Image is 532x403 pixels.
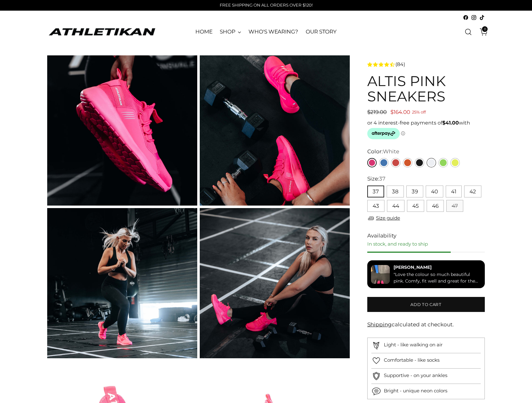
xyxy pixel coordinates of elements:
[446,186,462,197] button: 41
[47,55,197,206] img: ALTIS Pink Sneakers
[384,387,447,395] p: Bright - unique neon colors
[367,321,392,328] a: Shipping
[387,186,404,197] button: 38
[410,302,441,308] span: Add to cart
[200,208,350,358] img: ALTIS Pink Sneakers
[367,200,384,212] button: 43
[367,60,485,68] a: 4.3 rating (84 votes)
[200,55,350,206] img: ALTIS Pink Sneakers
[367,186,384,197] button: 37
[446,200,463,212] button: 47
[379,176,385,182] span: 37
[390,109,410,115] span: $164.00
[412,108,426,116] span: 25% off
[220,25,241,39] a: SHOP
[195,25,213,39] a: HOME
[367,175,385,183] label: Size:
[248,25,298,39] a: WHO'S WEARING?
[47,27,157,37] a: ATHLETIKAN
[426,186,443,197] button: 40
[387,200,404,212] button: 44
[367,232,396,240] span: Availability
[47,208,197,358] img: ALTIS Pink Sneakers
[379,158,389,167] a: Blue
[407,200,424,212] button: 45
[367,109,387,115] span: $219.00
[383,148,399,155] span: White
[384,357,439,364] p: Comfortable - like socks
[384,341,443,349] p: Light - like walking on air
[427,200,444,212] button: 46
[367,158,377,167] a: Pink
[462,26,474,38] a: Open search modal
[384,372,447,379] p: Supportive - on your ankles
[367,214,400,222] a: Size guide
[367,321,485,329] div: calculated at checkout.
[439,158,448,167] a: Green
[395,61,405,68] span: (84)
[406,186,423,197] button: 39
[367,148,399,156] label: Color:
[306,25,337,39] a: OUR STORY
[367,297,485,312] button: Add to cart
[403,158,412,167] a: Orange
[450,158,460,167] a: Yellow
[220,2,313,8] p: FREE SHIPPING ON ALL ORDERS OVER $120!
[367,73,485,104] h1: ALTIS Pink Sneakers
[427,158,436,167] a: White
[415,158,424,167] a: Black
[464,186,481,197] button: 42
[475,26,488,38] a: Open cart modal
[367,241,428,247] span: In stock, and ready to ship
[391,158,400,167] a: Red
[482,26,488,32] span: 0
